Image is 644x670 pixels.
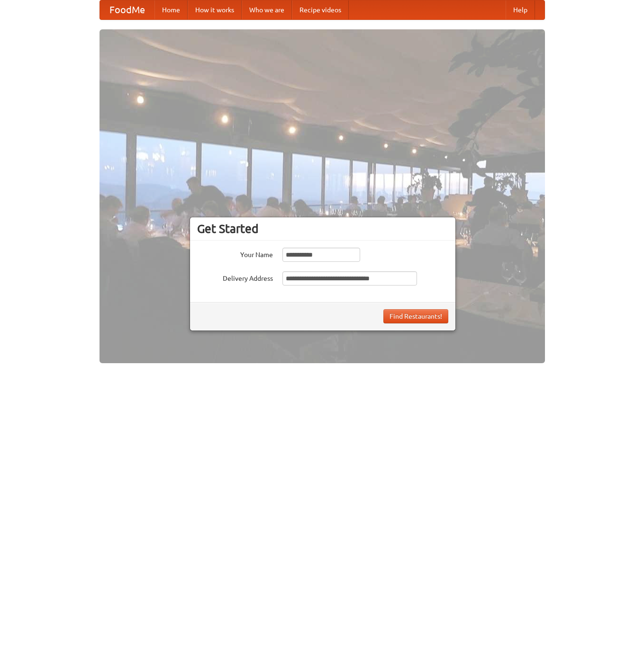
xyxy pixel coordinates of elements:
a: Help [506,0,535,19]
a: How it works [188,0,242,19]
label: Your Name [197,248,273,259]
h3: Get Started [197,222,448,236]
button: Find Restaurants! [383,309,448,323]
a: Home [154,0,188,19]
a: Who we are [242,0,292,19]
label: Delivery Address [197,271,273,283]
a: FoodMe [100,0,154,19]
a: Recipe videos [292,0,349,19]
